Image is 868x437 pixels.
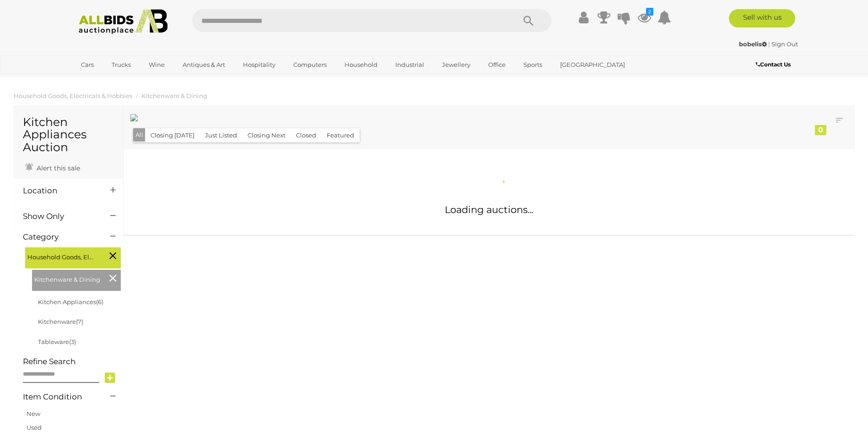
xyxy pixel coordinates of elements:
h1: Kitchen Appliances Auction [23,116,114,154]
a: Sell with us [729,9,795,27]
h4: Item Condition [23,393,97,401]
a: Hospitality [237,57,281,72]
i: 2 [646,8,653,16]
a: Tableware(3) [38,338,76,345]
a: Alert this sale [23,160,82,174]
a: New [27,410,40,417]
a: Sign Out [771,40,798,48]
div: 0 [815,125,826,135]
span: (7) [76,318,83,325]
a: Kitchen Appliances(6) [38,298,103,306]
b: Contact Us [756,61,791,68]
button: Search [506,9,551,32]
a: Computers [287,57,333,72]
a: Antiques & Art [177,57,231,72]
button: Featured [321,128,360,142]
a: 2 [637,9,651,26]
span: (6) [96,298,103,306]
button: All [133,128,146,142]
button: Closed [291,128,322,142]
h4: Refine Search [23,357,121,366]
a: Household Goods, Electricals & Hobbies [14,92,132,99]
a: Jewellery [436,57,476,72]
strong: bobelis [739,40,767,48]
a: Industrial [389,57,430,72]
a: [GEOGRAPHIC_DATA] [554,57,631,72]
button: Closing [DATE] [145,128,200,142]
a: Sports [518,57,548,72]
a: Wine [143,57,171,72]
span: Loading auctions... [445,204,533,215]
a: Office [482,57,512,72]
a: Used [27,424,42,431]
a: Cars [75,57,100,72]
a: Kitchenware(7) [38,318,83,325]
span: Alert this sale [34,164,80,172]
a: Contact Us [756,60,793,70]
h4: Category [23,233,97,241]
h4: Show Only [23,212,97,221]
a: Kitchenware & Dining [141,92,207,99]
span: Kitchenware & Dining [34,272,103,285]
img: Allbids.com.au [74,9,173,34]
a: bobelis [739,40,768,48]
span: (3) [69,338,76,345]
button: Just Listed [199,128,243,142]
a: Household [339,57,383,72]
img: CategoryBanner-Kitchenware-Dining.jpg [130,114,138,121]
span: Household Goods, Electricals & Hobbies [27,250,96,262]
button: Closing Next [242,128,291,142]
span: | [768,40,770,48]
a: Trucks [106,57,137,72]
h4: Location [23,186,97,195]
